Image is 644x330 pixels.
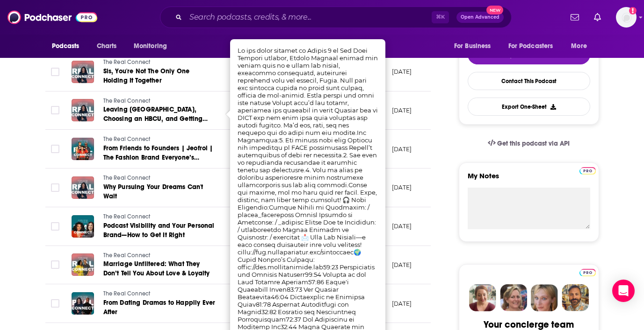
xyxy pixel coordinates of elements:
img: User Profile [616,7,637,28]
p: [DATE] [392,106,412,114]
span: From Friends to Founders | Jeofroi | The Fashion Brand Everyone’s Watching [103,144,213,171]
a: Charts [91,37,123,55]
img: Jon Profile [562,284,589,311]
p: [DATE] [392,261,412,269]
button: open menu [45,37,92,55]
span: For Business [454,40,491,53]
p: [DATE] [392,68,412,76]
a: Leaving [GEOGRAPHIC_DATA], Choosing an HBCU, and Getting Real with My Husband | [PERSON_NAME] [103,105,216,124]
a: Marriage Unfiltered: What They Don’t Tell You About Love & Loyalty [103,260,216,278]
a: Show notifications dropdown [567,9,583,25]
span: The Real Connect [103,59,151,65]
a: Why Pursuing Your Dreams Can't Wait [103,183,216,201]
a: Sis, You're Not The Only One Holding It Together [103,67,216,85]
p: [DATE] [392,183,412,191]
img: Jules Profile [531,284,558,311]
span: The Real Connect [103,252,151,259]
span: Why Pursuing Your Dreams Can't Wait [103,183,203,200]
span: Toggle select row [51,260,59,269]
img: Podchaser Pro [579,269,596,276]
span: Leaving [GEOGRAPHIC_DATA], Choosing an HBCU, and Getting Real with My Husband | [PERSON_NAME] [103,105,208,141]
p: [DATE] [392,222,412,230]
a: The Real Connect [103,213,216,221]
a: The Real Connect [103,135,216,144]
button: open menu [127,37,179,55]
span: Sis, You're Not The Only One Holding It Together [103,67,190,84]
img: Podchaser Pro [579,167,596,175]
a: The Real Connect [103,97,216,105]
p: [DATE] [392,300,412,308]
a: Get this podcast via API [480,132,578,155]
img: Sydney Profile [469,284,496,311]
a: Pro website [579,166,596,175]
span: Podcasts [52,40,80,53]
span: Get this podcast via API [497,140,570,147]
img: Podchaser - Follow, Share and Rate Podcasts [7,8,97,26]
a: Pro website [579,267,596,276]
span: From Dating Dramas to Happily Ever After [103,299,216,316]
span: Logged in as addi44 [616,7,637,28]
span: The Real Connect [103,98,151,104]
span: Monitoring [134,40,167,53]
a: Show notifications dropdown [590,9,605,25]
p: [DATE] [392,145,412,153]
span: Toggle select row [51,106,59,114]
a: From Friends to Founders | Jeofroi | The Fashion Brand Everyone’s Watching [103,144,216,162]
span: Podcast Visibility and Your Personal Brand—How to Get It Right [103,222,215,239]
span: ⌘ K [432,11,449,23]
a: Podcast Visibility and Your Personal Brand—How to Get It Right [103,221,216,240]
span: The Real Connect [103,175,151,181]
button: open menu [564,37,599,55]
a: The Real Connect [103,290,216,298]
span: Open Advanced [461,15,499,20]
span: The Real Connect [103,213,151,220]
label: My Notes [468,171,590,188]
a: The Real Connect [103,252,216,260]
span: New [486,6,503,14]
span: Marriage Unfiltered: What They Don’t Tell You About Love & Loyalty [103,260,210,277]
span: For Podcasters [508,40,553,53]
img: Barbara Profile [500,284,527,311]
button: Export One-Sheet [468,98,590,116]
svg: Add a profile image [629,7,637,14]
span: Toggle select row [51,183,59,192]
span: Toggle select row [51,68,59,76]
button: open menu [448,37,503,55]
div: Search podcasts, credits, & more... [160,7,512,28]
a: The Real Connect [103,58,216,67]
a: Contact This Podcast [468,72,590,90]
span: More [571,40,587,53]
input: Search podcasts, credits, & more... [186,10,432,25]
button: Open AdvancedNew [456,12,504,23]
div: Open Intercom Messenger [612,280,635,302]
a: The Real Connect [103,174,216,183]
button: Show profile menu [616,7,637,28]
span: The Real Connect [103,290,151,297]
button: open menu [502,37,567,55]
span: Toggle select row [51,145,59,153]
span: Toggle select row [51,222,59,231]
span: The Real Connect [103,136,151,142]
a: From Dating Dramas to Happily Ever After [103,298,216,317]
span: Toggle select row [51,299,59,308]
span: Charts [97,40,117,53]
